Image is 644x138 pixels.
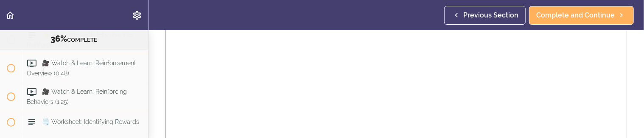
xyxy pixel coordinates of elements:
svg: Back to course curriculum [5,10,15,20]
span: 🗒️ Worksheet: Identifying Rewards [42,118,139,125]
span: 36% [51,34,67,44]
span: 🎥 Watch & Learn: Reinforcing Behaviors (1:25) [27,88,127,105]
a: Complete and Continue [529,6,634,25]
div: COMPLETE [11,34,137,45]
span: 🎥 Watch & Learn: Reinforcement Overview (0:48) [27,60,136,76]
span: Complete and Continue [536,10,615,20]
svg: Settings Menu [132,10,142,20]
a: Previous Section [444,6,526,25]
span: Previous Section [463,10,518,20]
